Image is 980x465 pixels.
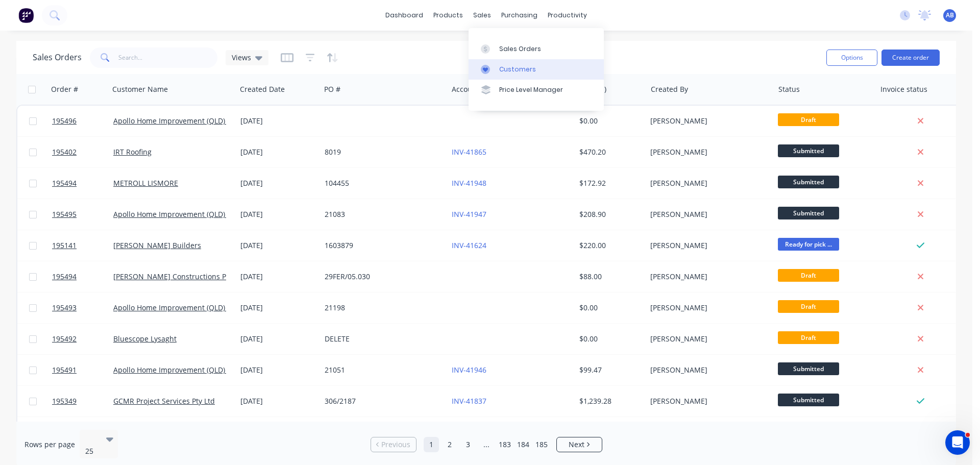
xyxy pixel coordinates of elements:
a: 195141 [52,230,113,261]
div: $0.00 [579,334,639,344]
a: 195494 [52,261,113,292]
span: Submitted [778,207,839,219]
input: Search... [118,47,218,68]
div: 29FER/05.030 [325,272,438,282]
a: [PERSON_NAME] Constructions Pty Ltd - T/as [PERSON_NAME] QLD [113,272,341,281]
div: 21051 [325,365,438,375]
div: [PERSON_NAME] [650,116,764,126]
div: sales [468,8,496,23]
div: [DATE] [240,334,316,344]
div: $470.20 [579,147,639,157]
a: Page 185 [534,437,549,452]
span: Draft [778,113,839,126]
span: Submitted [778,176,839,188]
div: 21198 [325,303,438,313]
div: [DATE] [240,365,316,375]
a: [PERSON_NAME] Builders [113,240,201,250]
div: 25 [85,446,97,456]
a: Apollo Home Improvement (QLD) Pty Ltd [113,116,250,126]
span: 195494 [52,178,77,188]
a: 195493 [52,292,113,323]
span: Submitted [778,362,839,375]
a: INV-41837 [452,396,486,406]
span: 195349 [52,396,77,406]
img: Factory [18,8,34,23]
a: INV-41946 [452,365,486,375]
iframe: Intercom live chat [945,430,970,455]
a: Apollo Home Improvement (QLD) Pty Ltd [113,303,250,312]
div: purchasing [496,8,543,23]
a: Sales Orders [469,38,604,59]
div: products [428,8,468,23]
a: 195349 [52,386,113,417]
a: IRT Roofing [113,147,152,157]
span: 195491 [52,365,77,375]
div: 104455 [325,178,438,188]
div: [PERSON_NAME] [650,209,764,219]
span: Views [232,52,251,63]
div: productivity [543,8,592,23]
button: Create order [881,50,940,66]
div: Accounting Order # [452,84,519,94]
a: Page 184 [516,437,531,452]
div: [PERSON_NAME] [650,365,764,375]
a: Page 3 [460,437,476,452]
div: $99.47 [579,365,639,375]
span: Previous [381,439,410,450]
div: $0.00 [579,303,639,313]
div: Order # [51,84,78,94]
a: 195495 [52,199,113,230]
div: [PERSON_NAME] [650,334,764,344]
div: Sales Orders [499,44,541,54]
a: Price Level Manager [469,80,604,100]
span: 195492 [52,334,77,344]
a: Customers [469,59,604,80]
h1: Sales Orders [33,53,82,62]
a: 195494 [52,168,113,199]
a: Jump forward [479,437,494,452]
div: $220.00 [579,240,639,251]
div: DELETE [325,334,438,344]
a: Page 2 [442,437,457,452]
a: METROLL LISMORE [113,178,178,188]
a: INV-41948 [452,178,486,188]
a: dashboard [380,8,428,23]
span: 195495 [52,209,77,219]
div: [DATE] [240,272,316,282]
span: 195494 [52,272,77,282]
div: [PERSON_NAME] [650,147,764,157]
ul: Pagination [366,437,606,452]
div: [PERSON_NAME] [650,178,764,188]
a: Next page [557,439,602,450]
div: Customer Name [112,84,168,94]
a: 195496 [52,106,113,136]
div: $0.00 [579,116,639,126]
div: Created By [651,84,688,94]
div: [DATE] [240,116,316,126]
div: Price Level Manager [499,85,563,94]
div: [DATE] [240,178,316,188]
span: 195493 [52,303,77,313]
span: Draft [778,269,839,282]
a: Bluescope Lysaght [113,334,177,344]
div: [DATE] [240,209,316,219]
span: 195402 [52,147,77,157]
a: GCMR Project Services Pty Ltd [113,396,215,406]
span: Draft [778,331,839,344]
div: [DATE] [240,147,316,157]
div: [PERSON_NAME] [650,396,764,406]
span: Next [569,439,584,450]
div: $88.00 [579,272,639,282]
span: Draft [778,300,839,313]
div: $208.90 [579,209,639,219]
div: [DATE] [240,303,316,313]
span: Submitted [778,394,839,406]
div: $172.92 [579,178,639,188]
a: INV-41865 [452,147,486,157]
a: Page 1 is your current page [424,437,439,452]
button: Options [826,50,877,66]
div: Customers [499,65,536,74]
a: Apollo Home Improvement (QLD) Pty Ltd [113,209,250,219]
span: AB [946,11,954,20]
div: 8019 [325,147,438,157]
